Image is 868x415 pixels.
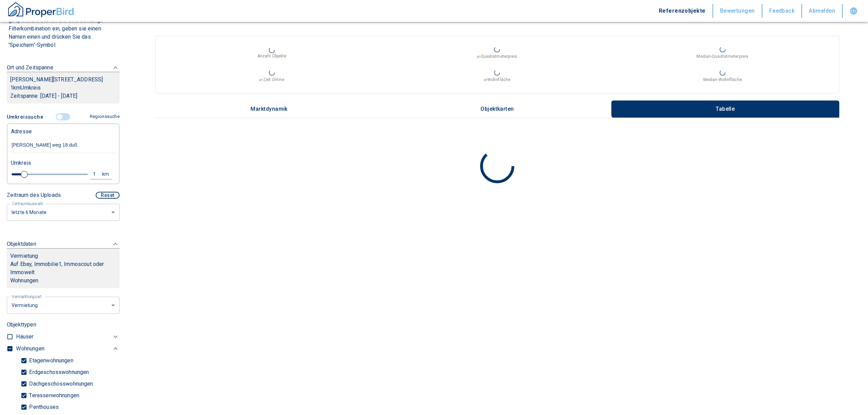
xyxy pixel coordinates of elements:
[90,169,112,179] button: 1km
[10,252,38,260] p: Vermietung
[11,128,32,136] p: Adresse
[155,101,839,118] div: wrapped label tabs example
[16,345,44,353] p: Wohnungen
[484,77,511,83] p: ⌀-Wohnfläche
[11,159,31,167] p: Umkreis
[16,333,33,341] p: Häuser
[16,331,120,343] div: Häuser
[27,393,79,398] p: Terassenwohnungen
[7,110,46,123] button: Umkreissuche
[7,64,53,72] p: Ort und Zeitspanne
[708,106,742,112] p: Tabelle
[27,404,59,410] p: Penthouses
[7,1,75,21] button: ProperBird Logo and Home Button
[480,106,514,112] p: Objektkarten
[713,4,762,18] button: Bewertungen
[10,84,116,92] p: 1 km Umkreis
[9,8,118,49] p: Sie haben noch keine Filtervorlage gespeichert. Stellen Sie eine beliebige Filterkombination ein,...
[652,4,713,18] button: Referenzobjekte
[7,296,120,314] div: letzte 6 Monate
[7,191,61,199] p: Zeitraum des Uploads
[10,92,116,100] p: Zeitspanne: [DATE] - [DATE]
[16,343,120,355] div: Wohnungen
[7,203,120,221] div: letzte 6 Monate
[104,170,110,178] div: km
[7,240,36,248] p: Objektdaten
[696,53,748,59] p: Median-Quadratmeterpreis
[7,57,120,110] div: Ort und Zeitspanne[PERSON_NAME][STREET_ADDRESS]1kmUmkreisZeitspanne: [DATE] - [DATE]
[10,277,116,285] p: Wohnungen
[92,170,104,178] div: 1
[10,260,116,277] p: Auf Ebay, Immobilie1, Immoscout oder Immowelt
[257,53,287,59] p: Anzahl Objekte
[7,1,75,18] img: ProperBird Logo and Home Button
[477,53,517,59] p: ⌀-Quadratmeterpreis
[762,4,802,18] button: Feedback
[87,111,120,123] button: Regionssuche
[96,192,120,199] button: Reset
[7,233,120,295] div: ObjektdatenVermietungAuf Ebay, Immobilie1, Immoscout oder ImmoweltWohnungen
[802,4,843,18] button: Abmelden
[27,370,89,375] p: Erdgeschosswohnungen
[27,381,93,387] p: Dachgeschosswohnungen
[11,137,116,153] input: Adresse ändern
[10,76,116,84] p: [PERSON_NAME][STREET_ADDRESS]
[250,106,288,112] p: Marktdynamik
[703,77,742,83] p: Median-Wohnfläche
[27,358,73,363] p: Etagenwohnungen
[7,321,120,329] p: Objekttypen
[259,77,284,83] p: ⌀-Zeit Online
